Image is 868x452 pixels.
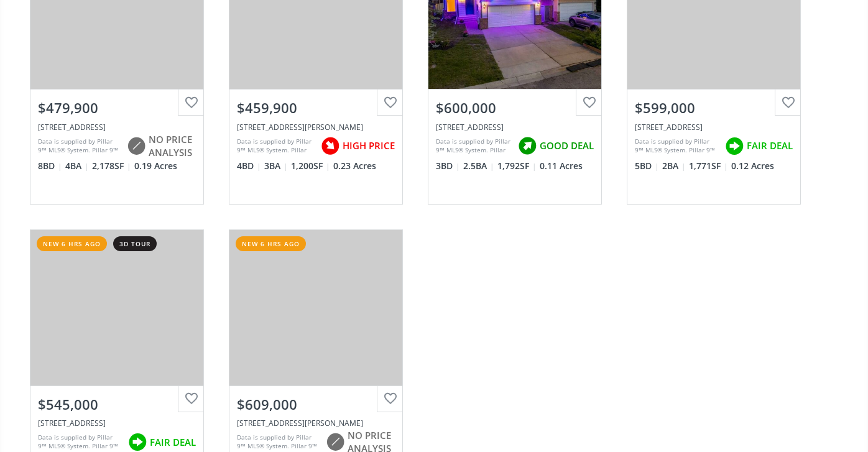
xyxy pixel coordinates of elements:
span: 3 BD [436,160,460,172]
div: 4936 Aspen Lake Boulevard, Blackfalds, AB T4M 0J1 [635,122,793,132]
span: 0.19 Acres [134,160,177,172]
span: 1,792 SF [497,160,537,172]
div: Data is supplied by Pillar 9™ MLS® System. Pillar 9™ is the owner of the copyright in its MLS® Sy... [635,137,719,155]
img: rating icon [515,134,540,159]
div: 24 Caswell Close, Red Deer, AB T4P 2T6 [237,122,395,132]
div: Data is supplied by Pillar 9™ MLS® System. Pillar 9™ is the owner of the copyright in its MLS® Sy... [436,137,512,155]
span: FAIR DEAL [150,436,196,449]
span: FAIR DEAL [747,139,793,152]
div: $459,900 [237,98,395,118]
div: Data is supplied by Pillar 9™ MLS® System. Pillar 9™ is the owner of the copyright in its MLS® Sy... [237,433,320,451]
span: 4 BD [237,160,261,172]
div: Data is supplied by Pillar 9™ MLS® System. Pillar 9™ is the owner of the copyright in its MLS® Sy... [38,433,122,451]
div: $479,900 [38,98,196,118]
div: $599,000 [635,98,793,118]
span: 1,200 SF [291,160,330,172]
span: 0.23 Acres [333,160,376,172]
span: 5 BD [635,160,659,172]
div: 74 Sandringham Way NW, Calgary, AB T3K 3V6 [436,122,594,132]
span: 1,771 SF [689,160,728,172]
span: 2,178 SF [92,160,131,172]
span: 2.5 BA [463,160,494,172]
span: 0.11 Acres [540,160,583,172]
img: rating icon [124,134,149,159]
span: 2 BA [662,160,686,172]
div: 11 Glenport Road, Cochrane, AB T4C1G8 [237,418,395,428]
div: Data is supplied by Pillar 9™ MLS® System. Pillar 9™ is the owner of the copyright in its MLS® Sy... [38,137,121,155]
div: $545,000 [38,395,196,414]
div: $609,000 [237,395,395,414]
div: 401 & 403 6 Street, Marwayne, AB T0B 2X0 [38,122,196,132]
span: NO PRICE ANALYSIS [149,133,196,160]
span: HIGH PRICE [343,139,395,152]
span: 0.12 Acres [731,160,774,172]
img: rating icon [318,134,343,159]
span: 4 BA [65,160,89,172]
div: 612 Aquitania Boulevard West, Lethbridge, AB T1J5G5 [38,418,196,428]
span: 8 BD [38,160,62,172]
span: GOOD DEAL [540,139,594,152]
div: Data is supplied by Pillar 9™ MLS® System. Pillar 9™ is the owner of the copyright in its MLS® Sy... [237,137,315,155]
div: $600,000 [436,98,594,118]
img: rating icon [722,134,747,159]
span: 3 BA [264,160,288,172]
